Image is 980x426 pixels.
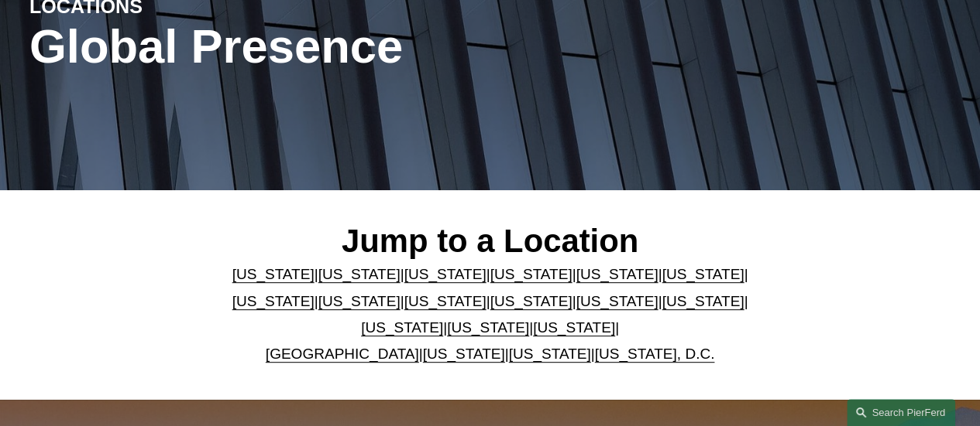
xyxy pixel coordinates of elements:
[662,293,744,309] a: [US_STATE]
[423,346,505,362] a: [US_STATE]
[222,261,759,367] p: | | | | | | | | | | | | | | | | | |
[232,266,315,282] a: [US_STATE]
[595,346,715,362] a: [US_STATE], D.C.
[490,293,573,309] a: [US_STATE]
[29,19,644,73] h1: Global Presence
[404,266,487,282] a: [US_STATE]
[490,266,573,282] a: [US_STATE]
[232,293,315,309] a: [US_STATE]
[847,399,955,426] a: Search this site
[318,266,401,282] a: [US_STATE]
[222,222,759,261] h2: Jump to a Location
[447,319,529,336] a: [US_STATE]
[361,319,443,336] a: [US_STATE]
[576,266,658,282] a: [US_STATE]
[404,293,487,309] a: [US_STATE]
[576,293,658,309] a: [US_STATE]
[266,346,419,362] a: [GEOGRAPHIC_DATA]
[509,346,591,362] a: [US_STATE]
[533,319,615,336] a: [US_STATE]
[662,266,744,282] a: [US_STATE]
[318,293,401,309] a: [US_STATE]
